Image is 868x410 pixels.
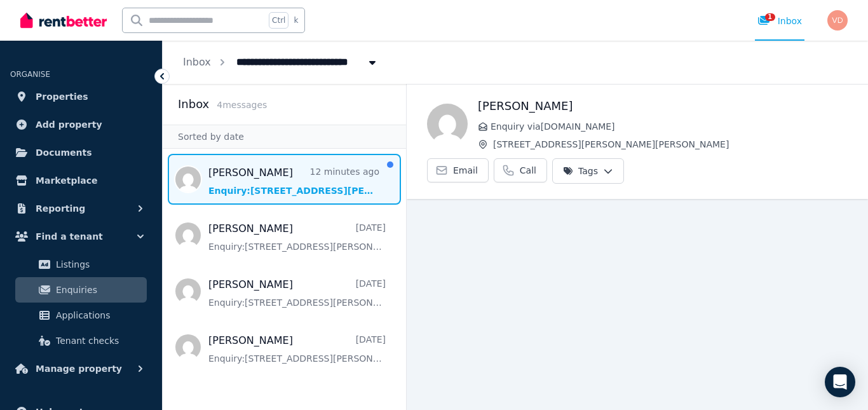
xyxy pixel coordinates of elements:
[427,104,468,144] img: Elena Di Perna
[15,303,147,328] a: Applications
[10,196,152,221] button: Reporting
[269,12,288,29] span: Ctrl
[552,158,624,184] button: Tags
[827,10,848,31] img: Vince Dimento
[183,56,211,68] a: Inbox
[15,277,147,303] a: Enquiries
[56,257,142,272] span: Listings
[494,158,547,182] a: Call
[208,221,386,253] a: [PERSON_NAME][DATE]Enquiry:[STREET_ADDRESS][PERSON_NAME][PERSON_NAME].
[10,356,152,381] button: Manage property
[294,15,298,25] span: k
[757,15,802,27] div: Inbox
[56,282,142,297] span: Enquiries
[56,308,142,323] span: Applications
[493,138,848,151] span: [STREET_ADDRESS][PERSON_NAME][PERSON_NAME]
[36,229,103,244] span: Find a tenant
[563,165,598,177] span: Tags
[10,84,152,109] a: Properties
[453,164,478,177] span: Email
[208,333,386,365] a: [PERSON_NAME][DATE]Enquiry:[STREET_ADDRESS][PERSON_NAME][PERSON_NAME].
[56,333,142,348] span: Tenant checks
[163,41,399,84] nav: Breadcrumb
[208,277,386,309] a: [PERSON_NAME][DATE]Enquiry:[STREET_ADDRESS][PERSON_NAME][PERSON_NAME].
[20,11,107,30] img: RentBetter
[491,120,848,133] span: Enquiry via [DOMAIN_NAME]
[10,224,152,249] button: Find a tenant
[163,125,406,149] div: Sorted by date
[36,117,102,132] span: Add property
[15,328,147,353] a: Tenant checks
[10,168,152,193] a: Marketplace
[163,149,406,378] nav: Message list
[10,112,152,137] a: Add property
[825,367,855,397] div: Open Intercom Messenger
[36,361,122,376] span: Manage property
[217,100,267,110] span: 4 message s
[10,140,152,165] a: Documents
[178,95,209,113] h2: Inbox
[208,165,379,197] a: [PERSON_NAME]12 minutes agoEnquiry:[STREET_ADDRESS][PERSON_NAME][PERSON_NAME].
[36,201,85,216] span: Reporting
[520,164,536,177] span: Call
[765,13,775,21] span: 1
[36,89,88,104] span: Properties
[10,70,50,79] span: ORGANISE
[15,252,147,277] a: Listings
[36,173,97,188] span: Marketplace
[36,145,92,160] span: Documents
[478,97,848,115] h1: [PERSON_NAME]
[427,158,489,182] a: Email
